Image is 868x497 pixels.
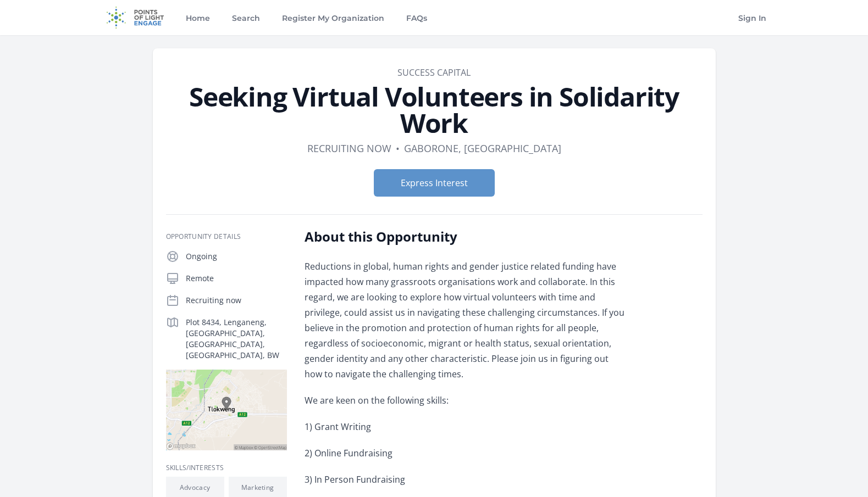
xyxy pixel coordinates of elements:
[166,83,703,136] h1: Seeking Virtual Volunteers in Solidarity Work
[186,273,287,284] p: Remote
[397,66,471,79] a: Success Capital
[305,445,626,461] p: 2) Online Fundraising
[307,141,391,156] dd: Recruiting now
[305,393,626,408] p: We are keen on the following skills:
[374,169,495,197] button: Express Interest
[186,317,287,361] p: Plot 8434, Lenganeng, [GEOGRAPHIC_DATA], [GEOGRAPHIC_DATA], [GEOGRAPHIC_DATA], BW
[305,472,626,487] p: 3) In Person Fundraising
[305,419,626,434] p: 1) Grant Writing
[396,141,400,156] div: •
[186,251,287,262] p: Ongoing
[186,295,287,306] p: Recruiting now
[166,464,287,472] h3: Skills/Interests
[305,228,626,245] h2: About this Opportunity
[166,370,287,450] img: Map
[166,232,287,241] h3: Opportunity Details
[305,259,626,382] p: Reductions in global, human rights and gender justice related funding have impacted how many gras...
[404,141,561,156] dd: Gaborone, [GEOGRAPHIC_DATA]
